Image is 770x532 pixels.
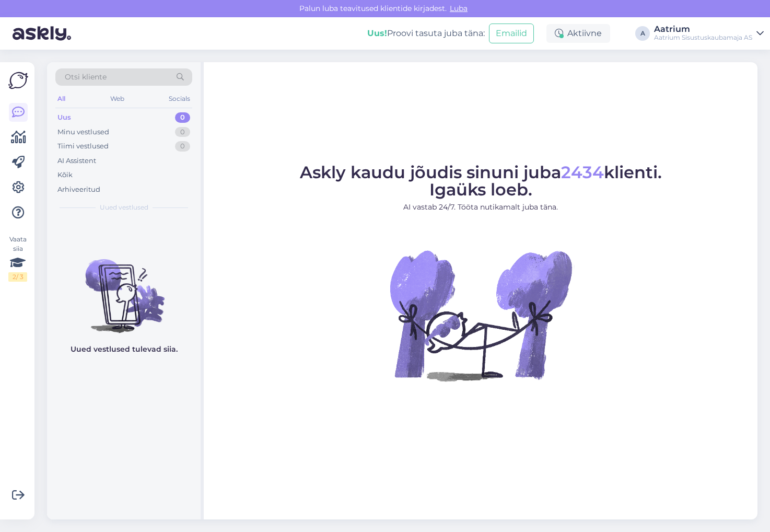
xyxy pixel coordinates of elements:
p: AI vastab 24/7. Tööta nutikamalt juba täna. [300,202,662,213]
div: 0 [175,141,190,152]
span: 2434 [561,162,604,182]
span: Uued vestlused [100,203,148,212]
span: Luba [447,4,471,13]
div: Tiimi vestlused [57,141,109,152]
div: Socials [167,92,192,106]
div: AI Assistent [57,156,96,166]
div: Aatrium [654,25,752,33]
img: No chats [47,240,201,334]
div: 0 [175,112,190,123]
div: Web [108,92,126,106]
div: Proovi tasuta juba täna: [367,27,485,40]
div: Aatrium Sisustuskaubamaja AS [654,33,752,42]
div: Aktiivne [546,24,610,43]
a: AatriumAatrium Sisustuskaubamaja AS [654,25,764,42]
button: Emailid [489,24,534,43]
div: Vaata siia [8,235,27,282]
div: Uus [57,112,71,123]
b: Uus! [367,28,387,38]
span: Askly kaudu jõudis sinuni juba klienti. Igaüks loeb. [300,162,662,200]
div: Minu vestlused [57,127,109,137]
img: No Chat active [387,221,575,409]
div: All [55,92,67,106]
div: Kõik [57,170,73,180]
span: Otsi kliente [65,72,107,83]
div: 0 [175,127,190,137]
div: A [635,26,650,41]
p: Uued vestlused tulevad siia. [71,344,178,355]
div: 2 / 3 [8,272,27,282]
img: Askly Logo [8,71,28,90]
div: Arhiveeritud [57,184,100,195]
